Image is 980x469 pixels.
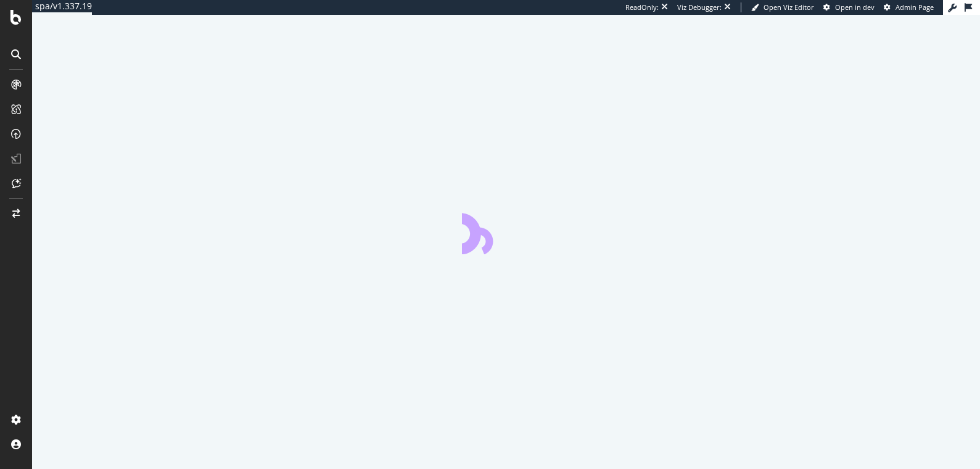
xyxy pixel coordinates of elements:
[884,2,934,12] a: Admin Page
[677,2,722,12] div: Viz Debugger:
[764,2,814,12] span: Open Viz Editor
[462,210,551,254] div: animation
[823,2,875,12] a: Open in dev
[625,2,659,12] div: ReadOnly:
[835,2,875,12] span: Open in dev
[896,2,934,12] span: Admin Page
[751,2,814,12] a: Open Viz Editor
